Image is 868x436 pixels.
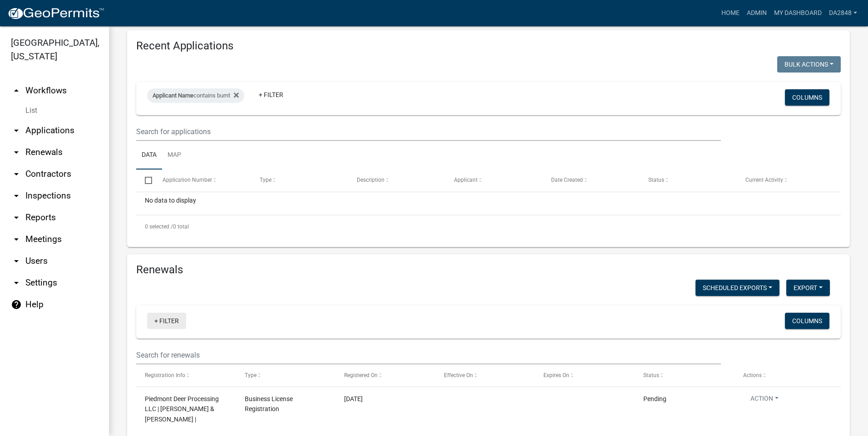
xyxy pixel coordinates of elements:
span: Registration Info [145,372,185,378]
button: Columns [785,89,829,106]
a: + Filter [252,87,291,103]
h4: Renewals [136,263,841,276]
datatable-header-cell: Expires On [535,364,635,386]
button: Export [786,280,830,296]
datatable-header-cell: Type [236,364,336,386]
datatable-header-cell: Select [136,170,153,191]
a: da2848 [825,5,861,22]
div: 0 total [136,215,841,238]
button: Columns [785,313,829,329]
datatable-header-cell: Registered On [335,364,435,386]
a: Admin [743,5,770,22]
a: Map [162,141,187,170]
a: Home [718,5,743,22]
i: arrow_drop_down [11,147,22,158]
button: Action [743,394,786,407]
i: arrow_drop_up [11,85,22,96]
h4: Recent Applications [136,39,841,53]
i: arrow_drop_down [11,277,22,288]
span: Status [643,372,659,378]
i: arrow_drop_down [11,234,22,245]
datatable-header-cell: Application Number [153,170,251,191]
i: arrow_drop_down [11,212,22,223]
datatable-header-cell: Description [348,170,445,191]
a: My Dashboard [770,5,825,22]
a: + Filter [147,313,186,329]
span: Application Number [163,177,212,183]
span: Status [648,177,664,183]
datatable-header-cell: Registration Info [136,364,236,386]
a: Data [136,141,162,170]
datatable-header-cell: Current Activity [737,170,834,191]
span: 10/7/2025 [344,395,363,402]
div: No data to display [136,192,841,215]
button: Bulk Actions [777,56,841,73]
span: Applicant Name [153,92,193,99]
span: Pending [643,395,666,402]
button: Scheduled Exports [695,280,779,296]
datatable-header-cell: Actions [734,364,834,386]
span: Business License Registration [245,395,293,413]
span: 0 selected / [145,223,173,230]
datatable-header-cell: Status [635,364,735,386]
datatable-header-cell: Type [251,170,348,191]
i: arrow_drop_down [11,256,22,266]
span: Type [245,372,256,378]
span: Current Activity [745,177,783,183]
span: Registered On [344,372,378,378]
input: Search for applications [136,122,721,141]
i: arrow_drop_down [11,190,22,201]
i: arrow_drop_down [11,125,22,136]
datatable-header-cell: Effective On [435,364,535,386]
span: Piedmont Deer Processing LLC | AZAR TYLER & KONEY TATUM MOSS | [145,395,219,423]
span: Type [260,177,271,183]
span: Applicant [454,177,478,183]
i: arrow_drop_down [11,169,22,179]
datatable-header-cell: Status [640,170,737,191]
span: Actions [743,372,762,378]
div: contains burnt [147,88,244,103]
datatable-header-cell: Date Created [542,170,640,191]
datatable-header-cell: Applicant [445,170,542,191]
span: Expires On [543,372,569,378]
span: Effective On [444,372,473,378]
input: Search for renewals [136,346,721,364]
span: Description [357,177,385,183]
i: help [11,299,22,310]
span: Date Created [551,177,583,183]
